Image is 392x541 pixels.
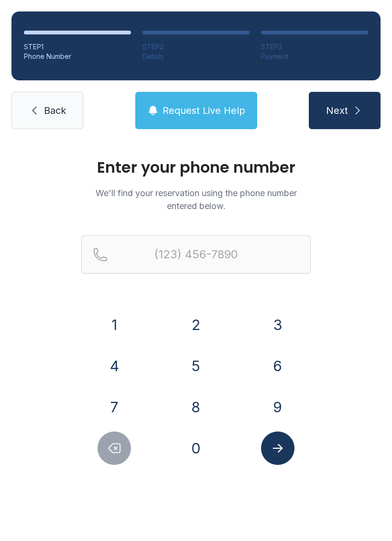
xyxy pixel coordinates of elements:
[179,308,213,342] button: 2
[24,52,131,61] div: Phone Number
[261,431,294,465] button: Submit lookup form
[261,42,368,52] div: STEP 3
[261,390,294,424] button: 9
[326,104,348,117] span: Next
[179,349,213,383] button: 5
[163,104,245,117] span: Request Live Help
[81,235,311,274] input: Reservation phone number
[142,42,250,52] div: STEP 2
[81,160,311,175] h1: Enter your phone number
[261,52,368,61] div: Payment
[24,42,131,52] div: STEP 1
[98,431,131,465] button: Delete number
[179,431,213,465] button: 0
[81,187,311,212] p: We'll find your reservation using the phone number entered below.
[98,390,131,424] button: 7
[179,390,213,424] button: 8
[261,349,294,383] button: 6
[261,308,294,342] button: 3
[98,349,131,383] button: 4
[44,104,66,117] span: Back
[98,308,131,342] button: 1
[142,52,250,61] div: Details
